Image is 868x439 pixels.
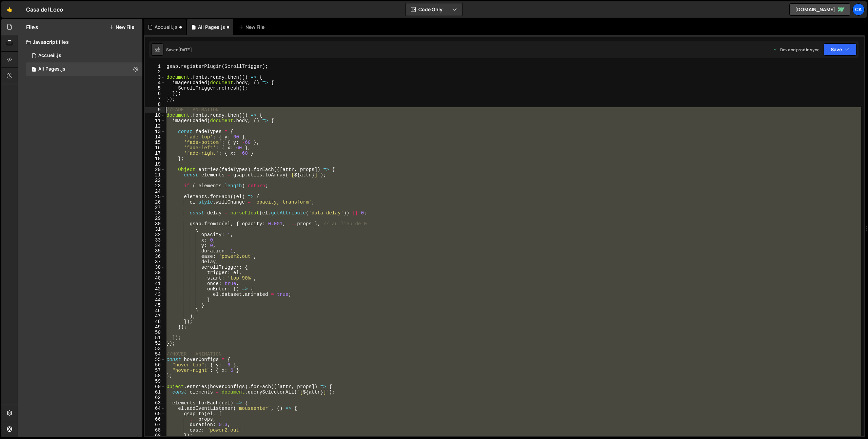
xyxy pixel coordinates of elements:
[145,351,165,357] div: 54
[145,140,165,145] div: 15
[145,270,165,275] div: 39
[145,221,165,227] div: 30
[145,248,165,254] div: 35
[38,66,65,72] div: All Pages.js
[26,23,38,31] h2: Files
[145,243,165,248] div: 34
[145,254,165,259] div: 36
[145,75,165,80] div: 3
[145,210,165,216] div: 28
[145,422,165,427] div: 67
[145,324,165,330] div: 49
[145,292,165,297] div: 43
[145,129,165,134] div: 13
[145,216,165,221] div: 29
[32,67,36,73] span: 1
[145,411,165,417] div: 65
[145,227,165,232] div: 31
[145,417,165,422] div: 66
[145,85,165,91] div: 5
[145,341,165,346] div: 52
[26,49,142,62] div: 16791/45941.js
[145,308,165,313] div: 46
[145,80,165,85] div: 4
[18,35,142,49] div: Javascript files
[145,96,165,102] div: 7
[145,69,165,75] div: 2
[26,62,142,76] div: 16791/45882.js
[109,24,134,30] button: New File
[145,151,165,156] div: 17
[824,43,856,56] button: Save
[26,5,63,14] div: Casa del Loco
[145,91,165,96] div: 6
[145,189,165,194] div: 24
[145,199,165,205] div: 26
[145,183,165,189] div: 23
[145,167,165,172] div: 20
[145,145,165,151] div: 16
[145,107,165,113] div: 9
[406,3,462,16] button: Code Only
[145,335,165,341] div: 51
[145,373,165,379] div: 58
[239,24,267,31] div: New File
[145,123,165,129] div: 12
[145,313,165,319] div: 47
[198,24,225,31] div: All Pages.js
[145,113,165,118] div: 10
[145,346,165,351] div: 53
[38,53,61,59] div: Accueil.js
[145,232,165,237] div: 32
[145,297,165,303] div: 44
[155,24,178,31] div: Accueil.js
[773,47,820,53] div: Dev and prod in sync
[145,237,165,243] div: 33
[145,286,165,292] div: 42
[145,134,165,140] div: 14
[145,156,165,161] div: 18
[145,433,165,438] div: 69
[166,47,192,53] div: Saved
[145,379,165,384] div: 59
[145,395,165,400] div: 62
[145,102,165,107] div: 8
[1,1,18,18] a: 🤙
[145,368,165,373] div: 57
[852,3,865,16] a: Ca
[145,194,165,199] div: 25
[145,303,165,308] div: 45
[145,389,165,395] div: 61
[145,384,165,389] div: 60
[145,205,165,210] div: 27
[145,259,165,265] div: 37
[145,400,165,406] div: 63
[789,3,850,16] a: [DOMAIN_NAME]
[145,178,165,183] div: 22
[145,406,165,411] div: 64
[145,64,165,69] div: 1
[145,161,165,167] div: 19
[145,118,165,123] div: 11
[145,357,165,362] div: 55
[145,281,165,286] div: 41
[145,362,165,368] div: 56
[178,47,192,53] div: [DATE]
[145,265,165,270] div: 38
[145,330,165,335] div: 50
[145,275,165,281] div: 40
[145,172,165,178] div: 21
[145,427,165,433] div: 68
[145,319,165,324] div: 48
